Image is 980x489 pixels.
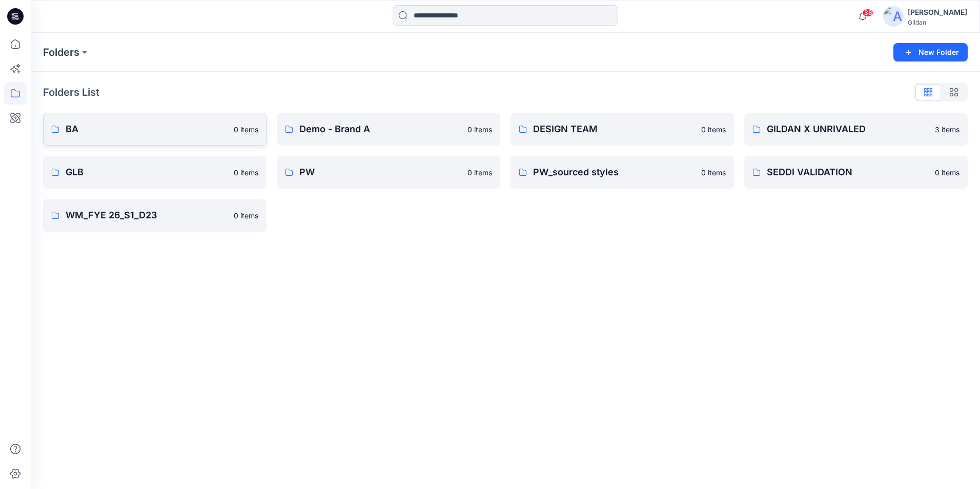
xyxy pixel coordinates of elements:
[467,124,492,135] p: 0 items
[883,6,904,27] img: avatar
[893,43,968,62] button: New Folder
[767,165,929,179] p: SEDDI VALIDATION
[908,6,967,18] div: [PERSON_NAME]
[467,167,492,178] p: 0 items
[234,167,258,178] p: 0 items
[43,45,79,59] a: Folders
[43,85,99,100] p: Folders List
[511,113,734,146] a: DESIGN TEAM0 items
[935,167,959,178] p: 0 items
[66,122,228,136] p: BA
[299,165,461,179] p: PW
[767,122,929,136] p: GILDAN X UNRIVALED
[744,113,968,146] a: GILDAN X UNRIVALED3 items
[299,122,461,136] p: Demo - Brand A
[234,124,258,135] p: 0 items
[43,113,267,146] a: BA0 items
[533,165,695,179] p: PW_sourced styles
[43,199,267,232] a: WM_FYE 26_S1_D230 items
[935,124,959,135] p: 3 items
[511,156,734,189] a: PW_sourced styles0 items
[277,156,500,189] a: PW0 items
[234,210,258,221] p: 0 items
[277,113,500,146] a: Demo - Brand A0 items
[701,124,726,135] p: 0 items
[744,156,968,189] a: SEDDI VALIDATION0 items
[701,167,726,178] p: 0 items
[862,9,873,17] span: 38
[66,165,228,179] p: GLB
[533,122,695,136] p: DESIGN TEAM
[43,156,267,189] a: GLB0 items
[66,208,228,222] p: WM_FYE 26_S1_D23
[908,18,967,26] div: Gildan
